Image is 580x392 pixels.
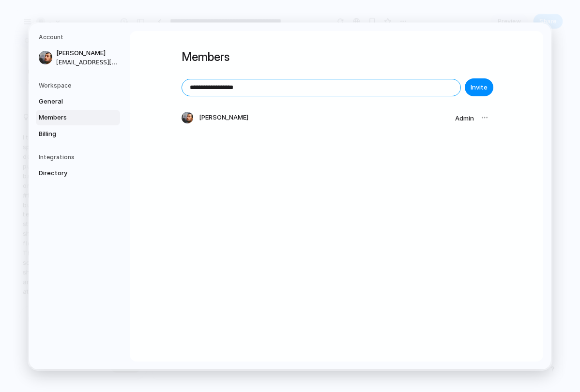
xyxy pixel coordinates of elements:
h5: Workspace [39,81,120,90]
a: [PERSON_NAME][EMAIL_ADDRESS][DOMAIN_NAME] [36,45,120,70]
span: Members [39,113,101,122]
a: Members [36,110,120,125]
span: [EMAIL_ADDRESS][DOMAIN_NAME] [56,58,118,66]
a: Billing [36,126,120,141]
span: Directory [39,168,101,178]
a: Directory [36,166,120,181]
span: Admin [455,114,474,122]
span: Invite [471,82,488,92]
h5: Integrations [39,153,120,162]
span: [PERSON_NAME] [56,48,118,58]
span: Billing [39,129,101,138]
span: General [39,96,101,106]
span: [PERSON_NAME] [199,113,248,122]
h5: Account [39,33,120,42]
button: Invite [465,78,493,96]
a: General [36,93,120,109]
h1: Members [182,48,491,66]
